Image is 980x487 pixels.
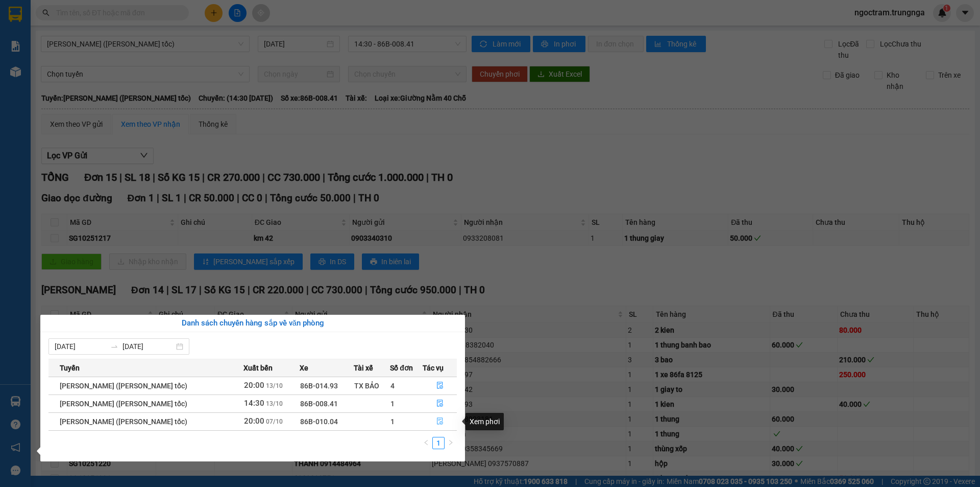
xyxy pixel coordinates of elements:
span: 20:00 [244,416,264,426]
span: to [110,342,118,351]
div: Xem phơi [465,413,504,430]
button: left [420,437,432,449]
span: 14:30 [244,399,264,408]
span: Xe [300,362,308,374]
span: swap-right [110,342,118,351]
span: Tài xế [354,362,373,374]
span: 86B-010.04 [300,418,338,426]
span: 20:00 [244,381,264,390]
span: right [448,439,454,446]
span: 1 [390,400,395,408]
span: 1 [390,418,395,426]
span: [PERSON_NAME] ([PERSON_NAME] tốc) [60,400,187,408]
div: Danh sách chuyến hàng sắp về văn phòng [48,317,457,330]
span: file-done [436,418,444,426]
button: file-done [423,396,456,412]
span: Số đơn [390,362,413,374]
input: Đến ngày [122,341,174,352]
input: Từ ngày [55,341,106,352]
div: TX BẢO [354,380,389,391]
span: Xuất bến [243,362,273,374]
li: Previous Page [420,437,432,449]
span: Tuyến [60,362,80,374]
button: file-done [423,413,456,430]
span: left [423,439,429,446]
span: [PERSON_NAME] ([PERSON_NAME] tốc) [60,418,187,426]
li: 1 [432,437,445,449]
span: file-done [436,400,444,408]
button: right [445,437,457,449]
span: file-done [436,382,444,390]
span: 86B-014.93 [300,382,338,390]
span: 13/10 [266,382,283,389]
a: 1 [433,437,444,449]
li: Next Page [445,437,457,449]
span: 13/10 [266,400,283,407]
span: Tác vụ [423,362,444,374]
span: 4 [390,382,395,390]
span: 07/10 [266,418,283,425]
span: 86B-008.41 [300,400,338,408]
span: [PERSON_NAME] ([PERSON_NAME] tốc) [60,382,187,390]
button: file-done [423,378,456,394]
